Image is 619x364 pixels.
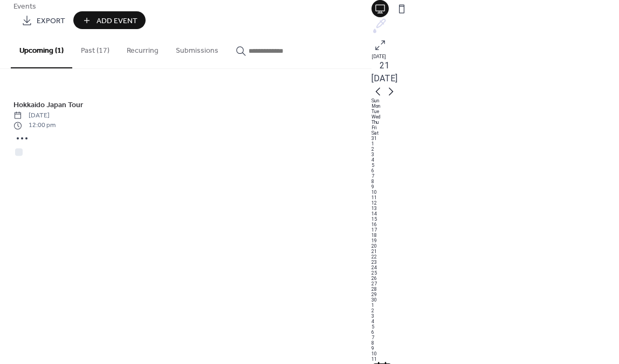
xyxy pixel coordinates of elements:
[372,168,619,173] div: 6
[372,281,619,286] div: 27
[372,190,619,195] div: 10
[372,130,619,136] div: Sat
[372,98,619,103] div: Sun
[372,125,619,130] div: Fri
[97,16,137,27] span: Add Event
[372,184,619,190] div: 9
[372,54,619,59] div: [DATE]
[13,100,83,111] span: Hokkaido Japan Tour
[11,29,72,68] button: Upcoming (1)
[372,254,619,260] div: 22
[372,146,619,152] div: 2
[372,324,619,330] div: 5
[372,211,619,216] div: 14
[13,121,358,130] span: 12:00 pm
[372,233,619,238] div: 18
[372,136,619,141] div: 31
[372,356,619,362] div: 11
[372,173,619,179] div: 7
[368,57,401,88] button: 21[DATE]
[372,179,619,184] div: 8
[372,120,619,125] div: Thu
[372,308,619,313] div: 2
[72,29,118,67] button: Past (17)
[372,200,619,206] div: 12
[372,109,619,114] div: Tue
[73,11,146,29] button: Add Event
[372,340,619,346] div: 8
[372,313,619,319] div: 3
[372,157,619,163] div: 4
[73,22,146,27] a: Add Event
[13,102,83,107] a: Hokkaido Japan Tour
[372,222,619,227] div: 16
[372,243,619,249] div: 20
[118,29,167,67] button: Recurring
[372,249,619,254] div: 21
[372,260,619,265] div: 23
[372,238,619,243] div: 19
[372,292,619,297] div: 29
[372,297,619,303] div: 30
[13,111,358,121] span: [DATE]
[372,114,619,120] div: Wed
[37,16,65,27] span: Export
[372,303,619,308] div: 1
[372,351,619,356] div: 10
[372,265,619,270] div: 24
[13,11,73,29] a: Export
[167,29,227,67] button: Submissions
[372,152,619,157] div: 3
[372,195,619,200] div: 11
[372,276,619,281] div: 26
[372,216,619,222] div: 15
[372,206,619,211] div: 13
[372,270,619,276] div: 25
[372,227,619,233] div: 17
[372,163,619,168] div: 5
[372,103,619,109] div: Mon
[372,286,619,292] div: 28
[372,330,619,335] div: 6
[372,319,619,324] div: 4
[372,335,619,340] div: 7
[372,346,619,351] div: 9
[372,141,619,146] div: 1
